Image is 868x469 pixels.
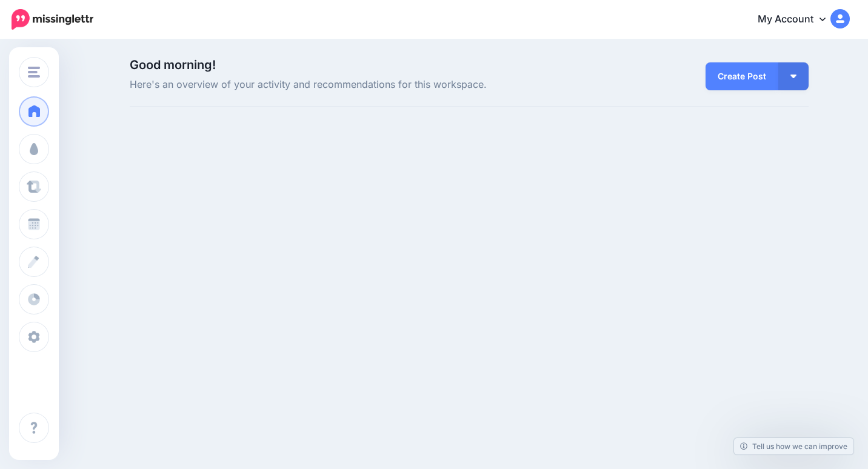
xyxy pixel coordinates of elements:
span: Good morning! [130,58,216,72]
img: arrow-down-white.png [790,75,796,78]
img: menu.png [28,67,40,78]
span: Here's an overview of your activity and recommendations for this workspace. [130,77,576,93]
a: My Account [746,5,850,35]
a: Tell us how we can improve [734,438,853,454]
a: Create Post [706,62,778,90]
img: Missinglettr [12,9,93,30]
